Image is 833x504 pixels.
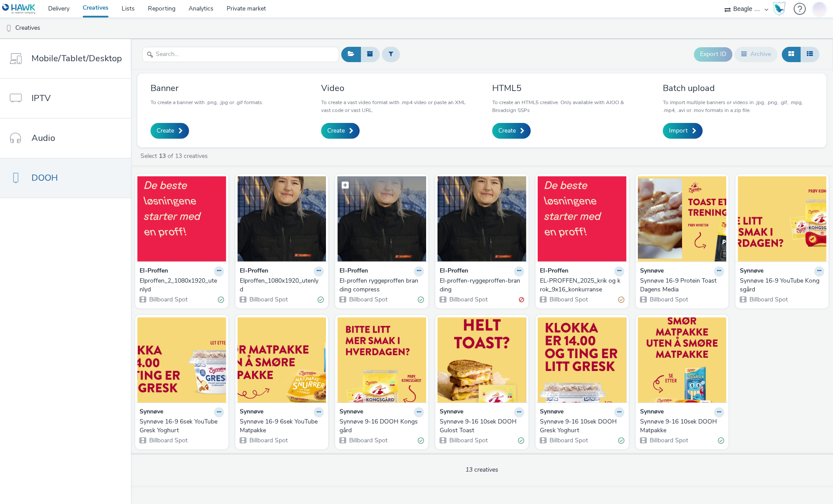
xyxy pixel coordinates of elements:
[618,436,624,445] div: Valid
[339,407,363,417] strong: Synnøve
[238,176,326,262] img: Elproffen_1080x1920_utenlyd visual
[337,176,426,262] img: El-proffen ryggeproffen branding compress visual
[492,98,643,114] p: To create an HTML5 creative. Only available with AIOO & Broadsign SSPs
[218,295,224,304] div: Valid
[649,295,688,304] span: Billboard Spot
[140,417,220,435] div: Synnøve 16-9 6sek YouTube Gresk Yoghurt
[640,417,724,435] a: Synnøve 9-16 10sek DOOH Matpakke
[318,295,324,304] div: Valid
[31,171,58,184] span: DOOH
[640,417,721,435] div: Synnøve 9-16 10sek DOOH Matpakke
[800,47,819,62] button: Table
[248,436,288,444] span: Billboard Spot
[327,126,345,135] span: Create
[492,82,643,94] h3: HTML5
[549,436,588,444] span: Billboard Spot
[718,436,724,445] div: Valid
[492,123,531,139] a: Create
[440,276,521,294] div: El-proffen-ryggeproffen-branding
[640,266,664,276] strong: Synnøve
[137,176,226,262] img: Elproffen_2_1080x1920_utenlyd visual
[140,417,224,435] a: Synnøve 16-9 6sek YouTube Gresk Yoghurt
[440,417,521,435] div: Synnøve 9-16 10sek DOOH Gulost Toast
[540,266,568,276] strong: El-Proffen
[137,317,226,402] img: Synnøve 16-9 6sek YouTube Gresk Yoghurt visual
[638,317,727,402] img: Synnøve 9-16 10sek DOOH Matpakke visual
[157,126,174,135] span: Create
[773,2,789,16] a: Hawk Academy
[148,436,188,444] span: Billboard Spot
[549,295,588,304] span: Billboard Spot
[140,276,224,294] a: Elproffen_2_1080x1920_utenlyd
[640,276,724,294] a: Synnøve 16-9 Protein Toast Dagens Media
[448,295,488,304] span: Billboard Spot
[240,407,263,417] strong: Synnøve
[540,417,621,435] div: Synnøve 9-16 10sek DOOH Gresk Yoghurt
[649,436,688,444] span: Billboard Spot
[31,132,55,144] span: Audio
[339,276,420,294] div: El-proffen ryggeproffen branding compress
[740,276,821,294] div: Synnøve 16-9 YouTube Kongsgård
[339,276,424,294] a: El-proffen ryggeproffen branding compress
[339,266,368,276] strong: El-Proffen
[321,98,472,114] p: To create a vast video format with .mp4 video or paste an XML vast code or vast URL.
[348,436,388,444] span: Billboard Spot
[440,407,463,417] strong: Synnøve
[2,3,36,14] img: undefined Logo
[140,276,220,294] div: Elproffen_2_1080x1920_utenlyd
[663,123,703,139] a: Import
[4,24,13,33] img: dooh
[669,126,688,135] span: Import
[540,276,621,294] div: EL-PROFFEN_2025_krik og krok_9x16_konkurranse
[618,295,624,304] div: Partially valid
[31,92,51,105] span: IPTV
[519,295,524,304] div: Invalid
[140,407,163,417] strong: Synnøve
[540,276,624,294] a: EL-PROFFEN_2025_krik og krok_9x16_konkurranse
[148,295,188,304] span: Billboard Spot
[418,436,424,445] div: Valid
[740,266,763,276] strong: Synnøve
[538,317,626,402] img: Synnøve 9-16 10sek DOOH Gresk Yoghurt visual
[440,266,468,276] strong: El-Proffen
[498,126,516,135] span: Create
[248,295,288,304] span: Billboard Spot
[740,276,824,294] a: Synnøve 16-9 YouTube Kongsgård
[31,52,122,65] span: Mobile/Tablet/Desktop
[321,123,360,139] a: Create
[749,295,788,304] span: Billboard Spot
[440,276,524,294] a: El-proffen-ryggeproffen-branding
[738,176,826,262] img: Synnøve 16-9 YouTube Kongsgård visual
[140,266,168,276] strong: El-Proffen
[638,176,727,262] img: Synnøve 16-9 Protein Toast Dagens Media visual
[540,417,624,435] a: Synnøve 9-16 10sek DOOH Gresk Yoghurt
[240,276,324,294] a: Elproffen_1080x1920_utenlyd
[465,465,498,474] span: 13 creatives
[663,82,813,94] h3: Batch upload
[150,98,263,106] p: To create a banner with .png, .jpg or .gif formats.
[440,417,524,435] a: Synnøve 9-16 10sek DOOH Gulost Toast
[540,407,563,417] strong: Synnøve
[538,176,626,262] img: EL-PROFFEN_2025_krik og krok_9x16_konkurranse visual
[773,2,786,16] img: Hawk Academy
[418,295,424,304] div: Valid
[339,417,424,435] a: Synnøve 9-16 DOOH Kongsgård
[240,276,321,294] div: Elproffen_1080x1920_utenlyd
[240,417,324,435] a: Synnøve 16-9 6sek YouTube Matpakke
[140,152,211,160] a: Select of 13 creatives
[448,436,488,444] span: Billboard Spot
[735,47,777,62] button: Archive
[240,266,268,276] strong: El-Proffen
[159,152,166,160] strong: 13
[150,123,189,139] a: Create
[640,276,721,294] div: Synnøve 16-9 Protein Toast Dagens Media
[694,47,732,61] button: Export ID
[640,407,664,417] strong: Synnøve
[437,176,526,262] img: El-proffen-ryggeproffen-branding visual
[813,0,826,17] img: Jonas Bruzga
[518,436,524,445] div: Valid
[337,317,426,402] img: Synnøve 9-16 DOOH Kongsgård visual
[240,417,321,435] div: Synnøve 16-9 6sek YouTube Matpakke
[238,317,326,402] img: Synnøve 16-9 6sek YouTube Matpakke visual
